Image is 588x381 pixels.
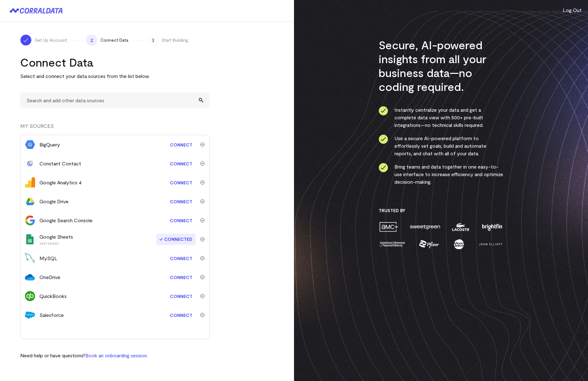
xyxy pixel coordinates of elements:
span: 2 [86,34,97,46]
span: Connect Data [100,37,128,43]
div: Google Sheets [39,233,73,246]
img: amc-0b11a8f1.png [379,221,399,232]
div: Google Drive [39,198,69,205]
img: trash-40e54a27.svg [200,237,205,241]
img: trash-40e54a27.svg [200,313,205,317]
img: trash-40e54a27.svg [200,142,205,147]
span: 3 [147,34,159,46]
img: google_drive-91b0314d.svg [25,196,35,206]
img: trash-40e54a27.svg [200,180,205,185]
li: Use a secure AI-powered platform to effortlessly set goals, build and automate reports, and chat ... [379,134,503,157]
img: trash-40e54a27.svg [200,294,205,298]
div: Constant Contact [39,160,81,167]
img: ico-check-circle-4b19435c.svg [379,163,388,172]
p: Need help or have questions? [20,352,148,359]
img: trash-40e54a27.svg [200,161,205,166]
a: Connect [167,215,195,226]
div: QuickBooks [39,292,67,300]
a: Connect [167,290,195,302]
a: Connect [167,139,195,151]
a: Connect [167,253,195,264]
h3: Secure, AI-powered insights from all your business data—no coding required. [379,38,503,93]
img: bigquery_db-08241b27.png [25,140,35,150]
p: test sheet [39,241,73,246]
div: MY SOURCES [20,122,210,135]
div: Salesforce [39,311,64,319]
div: BigQuery [39,141,60,148]
h2: Connect Data [20,55,210,69]
a: Connect [167,177,195,188]
a: Connect [167,158,195,170]
img: john-elliott-25751c40.png [478,239,503,250]
p: Select and connect your data sources from the list below. [20,72,210,80]
img: lacoste-7a6b0538.png [451,221,470,232]
span: Set Up Account [35,37,67,43]
a: Connect [167,196,195,207]
span: Connected [156,234,195,245]
img: google_search_console-3467bcd2.svg [25,215,35,225]
button: Log Out [563,6,582,14]
img: amnh-5afada46.png [379,239,406,250]
img: salesforce-aa4b4df5.svg [25,310,35,320]
img: one_drive-b2ce2524.svg [25,272,35,282]
li: Bring teams and data together in one easy-to-use interface to increase efficiency and optimize de... [379,163,503,186]
img: trash-40e54a27.svg [200,256,205,260]
img: pfizer-e137f5fc.png [418,239,440,250]
a: Book an onboarding session. [85,352,148,358]
img: google_sheets-5a4bad8e.svg [25,234,35,244]
span: Start Building [162,37,188,43]
img: moon-juice-c312e729.png [453,239,465,250]
img: ico-check-circle-4b19435c.svg [379,134,388,144]
img: ico-check-white-5ff98cb1.svg [23,37,29,43]
h3: Trusted By [379,208,503,213]
img: trash-40e54a27.svg [200,275,205,279]
a: Connect [167,271,195,283]
img: ico-check-circle-4b19435c.svg [379,106,388,116]
input: Search and add other data sources [20,92,210,108]
img: constant_contact-85428f93.svg [25,158,35,169]
div: Google Search Console [39,217,93,224]
img: google_analytics_4-4ee20295.svg [25,177,35,188]
a: Connect [167,309,195,321]
img: trash-40e54a27.svg [200,218,205,223]
li: Instantly centralize your data and get a complete data view with 500+ pre-built integrations—no t... [379,106,503,129]
div: Google Analytics 4 [39,179,82,186]
div: OneDrive [39,273,60,281]
img: quickbooks-67797952.svg [25,291,35,301]
img: sweetgreen-1d1fb32c.png [409,221,441,232]
img: mysql-db9da2de.png [25,253,35,263]
div: MySQL [39,254,57,262]
img: trash-40e54a27.svg [200,199,205,204]
img: brightfin-a251e171.png [481,221,503,232]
